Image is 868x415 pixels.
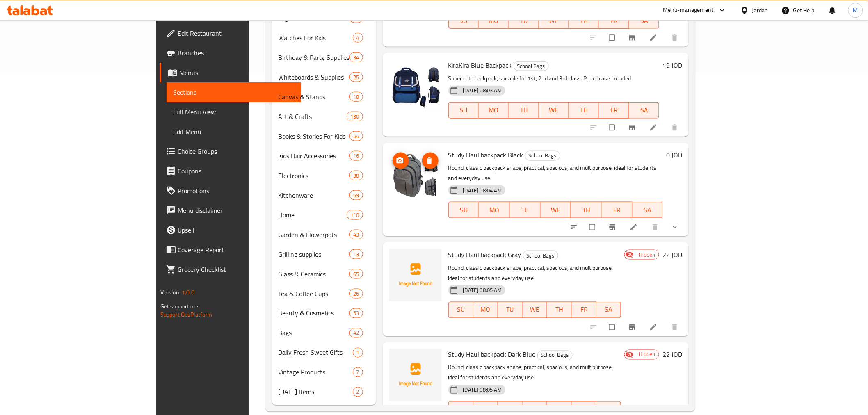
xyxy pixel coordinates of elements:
span: Get support on: [160,301,198,312]
button: TH [547,302,572,318]
button: SA [629,12,659,29]
div: items [349,190,363,200]
a: Promotions [160,181,301,201]
button: TU [510,202,541,218]
span: Whiteboards & Supplies [279,72,350,82]
div: items [349,308,363,318]
span: Watches For Kids [279,33,353,43]
span: Vintage Products [279,367,353,377]
div: School Bags [537,351,573,360]
span: 65 [350,270,362,278]
div: Whiteboards & Supplies25 [272,67,376,87]
span: Glass & Ceramics [279,269,350,279]
div: Books & Stories For Kids44 [272,126,376,146]
span: TH [572,104,596,116]
span: 34 [350,54,362,62]
button: SU [448,302,473,318]
button: delete [666,318,685,336]
a: Choice Groups [160,141,301,161]
button: TH [569,12,599,29]
span: School Bags [514,62,548,71]
span: 42 [350,329,362,337]
div: Kids Hair Accessories16 [272,146,376,166]
button: delete image [422,153,439,169]
button: TH [571,202,602,218]
div: Kitchenware69 [272,185,376,205]
span: Study Haul backpack Black [448,149,523,161]
p: Round, classic backpack shape, practical, spacious, and multipurpose, ideal for students and ever... [448,363,621,383]
span: TU [512,104,535,116]
a: Edit menu item [649,34,659,42]
span: WE [542,104,566,116]
span: Art & Crafts [279,112,347,121]
span: Bags [279,328,350,338]
div: items [349,131,363,141]
div: Art & Crafts130 [272,107,376,126]
span: Full Menu View [173,107,295,117]
button: delete [646,218,666,236]
h6: 22 JOD [662,349,682,360]
span: TH [550,304,569,316]
div: items [353,33,363,43]
img: Study Haul backpack Gray [389,249,442,301]
div: School Bags [525,151,560,161]
div: items [349,72,363,82]
span: Coverage Report [178,245,295,255]
span: 18 [350,93,362,101]
span: Garden & Flowerpots [279,230,350,239]
span: Books & Stories For Kids [279,131,350,141]
span: [DATE] 08:03 AM [460,87,505,94]
div: Bags42 [272,323,376,343]
button: MO [479,12,509,29]
span: Electronics [279,171,350,180]
p: Round, classic backpack shape, practical, spacious, and multipurpose, ideal for students and ever... [448,163,663,183]
button: upload picture [393,153,409,169]
span: Birthday & Party Supplies [279,52,350,62]
div: Kids Hair Accessories [279,151,350,161]
a: Edit menu item [630,223,640,231]
span: Upsell [178,225,295,235]
div: Menu-management [663,5,714,15]
button: SU [448,12,479,29]
div: Beauty & Cosmetics [279,308,350,318]
div: Home [279,210,347,220]
span: Grilling supplies [279,249,350,259]
div: School Bags [523,251,558,260]
span: 130 [347,113,362,121]
div: Watches For Kids4 [272,28,376,48]
span: Tea & Coffee Cups [279,289,350,299]
span: School Bags [523,251,558,260]
button: SA [629,102,659,119]
span: Edit Menu [173,127,295,137]
span: FR [602,104,626,116]
img: KiraKira Blue Backpack [389,59,442,112]
div: items [347,112,363,121]
div: Daily Fresh Sweet Gifts1 [272,343,376,363]
span: Daily Fresh Sweet Gifts [279,348,353,358]
span: 25 [350,73,362,81]
span: MO [482,204,507,216]
span: 69 [350,192,362,199]
button: sort-choices [565,218,585,236]
button: FR [602,202,633,218]
span: WE [542,15,566,27]
button: delete [666,29,685,47]
button: show more [666,218,685,236]
div: items [349,171,363,180]
span: Study Haul backpack Dark Blue [448,349,536,361]
button: MO [473,302,498,318]
span: Grocery Checklist [178,265,295,274]
a: Coupons [160,161,301,181]
a: Upsell [160,220,301,240]
span: Hidden [635,351,659,358]
span: SA [600,304,618,316]
a: Branches [160,43,301,63]
span: TU [501,304,519,316]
